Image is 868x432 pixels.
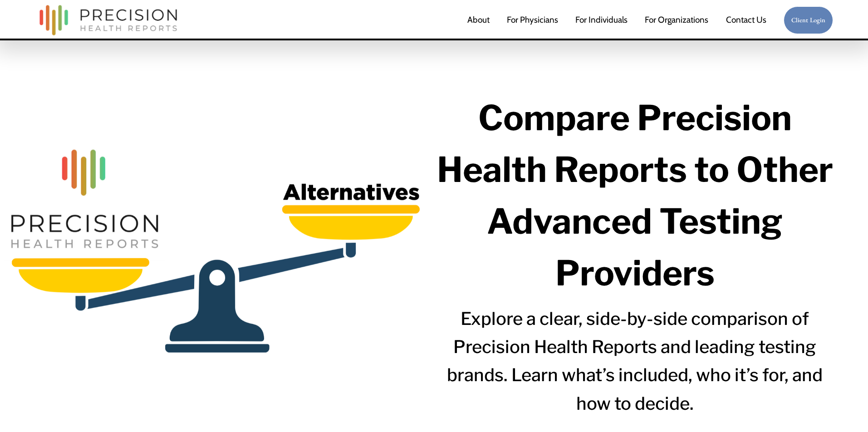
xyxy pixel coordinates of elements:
a: Contact Us [726,11,766,30]
strong: Compare Precision Health Reports to Other Advanced Testing Providers [437,97,840,294]
a: For Physicians [507,11,558,30]
h3: Explore a clear, side-by-side comparison of Precision Health Reports and leading testing brands. ... [436,304,833,417]
a: About [467,11,490,30]
span: For Organizations [645,11,708,29]
a: folder dropdown [645,11,708,30]
img: Precision Health Reports [35,1,182,39]
a: Client Login [784,6,834,34]
a: For Individuals [575,11,628,30]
